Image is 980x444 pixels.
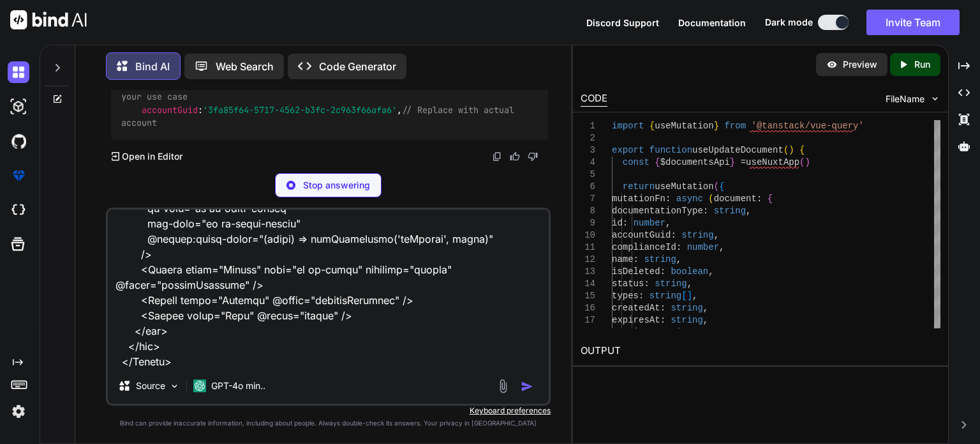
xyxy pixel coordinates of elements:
[681,291,687,301] span: [
[843,58,877,71] p: Preview
[193,379,206,392] img: GPT-4o mini
[216,59,274,74] p: Web Search
[681,230,713,240] span: string
[714,121,719,131] span: }
[612,266,660,277] span: isDeleted
[687,242,719,252] span: number
[203,104,397,116] span: '3fa85f64-5717-4562-b3fc-2c963f66afa6'
[676,194,703,204] span: async
[573,336,948,366] h2: OUTPUT
[639,291,644,301] span: :
[521,380,533,393] img: icon
[676,242,681,252] span: :
[692,145,783,155] span: useUpdateDocument
[650,121,655,131] span: {
[671,315,703,325] span: string
[8,401,29,422] img: settings
[121,78,524,102] span: // or 'Partner' based on your use case
[799,145,805,155] span: {
[660,315,665,325] span: :
[930,93,940,104] img: chevron down
[612,254,634,264] span: name
[714,230,719,240] span: ,
[612,145,644,155] span: export
[768,194,773,204] span: {
[136,379,165,392] p: Source
[678,16,746,29] button: Documentation
[634,218,665,228] span: number
[752,121,864,131] span: '@tanstack/vue-query'
[730,157,735,167] span: }
[725,121,746,131] span: from
[655,181,713,192] span: useMutation
[671,230,676,240] span: :
[581,181,595,193] div: 6
[612,121,644,131] span: import
[765,16,813,29] span: Dark mode
[106,406,551,416] p: Keyboard preferences
[741,157,746,167] span: =
[581,302,595,314] div: 16
[612,230,671,240] span: accountGuid
[586,16,659,29] button: Discord Support
[211,379,265,392] p: GPT-4o min..
[122,150,182,163] p: Open in Editor
[650,291,681,301] span: string
[783,145,789,155] span: (
[634,254,639,264] span: :
[757,194,762,204] span: :
[746,157,799,167] span: useNuxtApp
[8,165,29,187] img: premium
[708,266,713,277] span: ,
[623,181,655,192] span: return
[719,242,724,252] span: ,
[660,327,692,337] span: string
[692,291,697,301] span: ,
[655,157,660,167] span: {
[799,157,805,167] span: (
[687,291,692,301] span: ]
[581,217,595,229] div: 9
[612,242,676,252] span: complianceId
[135,59,170,74] p: Bind AI
[644,279,650,289] span: :
[581,205,595,217] div: 8
[108,210,549,368] textarea: <loremi dolor sita="co"> adipis elit { SeddoeIusmodtEmporincIdi } utla '~/etd/magnaaliqu/enimadm/...
[644,254,676,264] span: string
[581,132,595,144] div: 2
[676,254,681,264] span: ,
[714,206,746,216] span: string
[581,169,595,181] div: 5
[8,96,29,118] img: darkAi-studio
[612,218,623,228] span: id
[581,266,595,278] div: 13
[581,157,595,169] div: 4
[8,199,29,221] img: cloudideIcon
[746,206,751,216] span: ,
[581,290,595,302] div: 15
[655,121,713,131] span: useMutation
[169,381,180,392] img: Pick Models
[581,144,595,157] div: 3
[687,279,692,289] span: ,
[496,379,510,394] img: attachment
[789,145,794,155] span: )
[612,303,660,313] span: createdAt
[319,59,396,74] p: Code Generator
[623,157,650,167] span: const
[660,266,665,277] span: :
[703,315,708,325] span: ,
[106,418,551,428] p: Bind can provide inaccurate information, including about people. Always double-check its answers....
[581,193,595,205] div: 7
[581,120,595,132] div: 1
[612,291,639,301] span: types
[581,91,607,107] div: CODE
[528,151,538,162] img: dislike
[671,266,709,277] span: boolean
[581,254,595,266] div: 12
[581,314,595,326] div: 17
[703,303,708,313] span: ,
[121,104,519,128] span: // Replace with actual account
[914,58,930,71] p: Run
[703,206,708,216] span: :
